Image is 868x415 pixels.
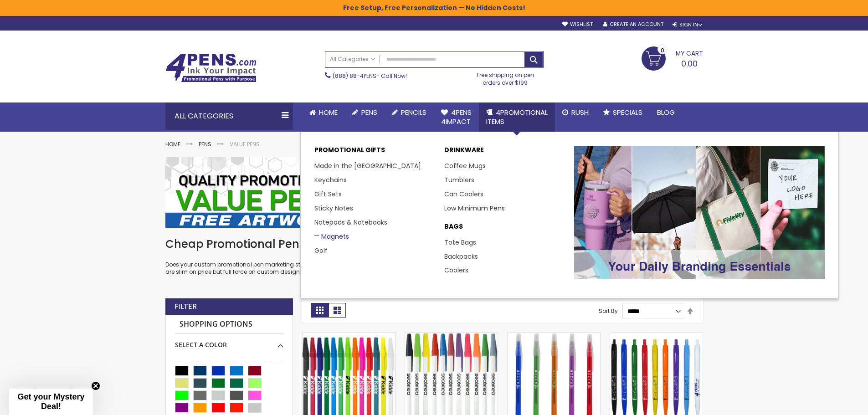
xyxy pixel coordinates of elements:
[444,175,474,184] a: Tumblers
[673,21,703,28] div: Sign In
[596,102,650,123] a: Specials
[175,302,197,312] strong: Filter
[361,108,377,117] span: Pens
[165,157,703,228] img: Value Pens
[165,237,703,251] h1: Cheap Promotional Pens
[441,108,472,126] span: 4Pens 4impact
[650,102,682,123] a: Blog
[325,51,380,67] a: All Categories
[314,246,328,255] a: Golf
[345,102,385,123] a: Pens
[444,161,486,170] a: Coffee Mugs
[401,108,426,117] span: Pencils
[444,238,476,247] a: Tote Bags
[314,204,353,213] a: Sticky Notes
[314,161,421,170] a: Made in the [GEOGRAPHIC_DATA]
[9,389,93,415] div: Get your Mystery Deal!Close teaser
[444,146,565,159] a: DRINKWARE
[199,140,211,148] a: Pens
[555,102,596,123] a: Rush
[330,56,375,63] span: All Categories
[574,146,825,279] img: Promotional-Pens
[385,102,434,123] a: Pencils
[508,332,600,340] a: Belfast Translucent Value Stick Pen
[165,140,180,148] a: Home
[302,102,345,123] a: Home
[311,303,329,318] strong: Grid
[642,46,703,69] a: 0.00 0
[314,218,387,227] a: Notepads & Notebooks
[314,232,349,241] a: Magnets
[444,266,468,275] a: Coolers
[319,108,338,117] span: Home
[165,53,257,82] img: 4Pens Custom Pens and Promotional Products
[486,108,548,126] span: 4PROMOTIONAL ITEMS
[599,307,618,315] label: Sort By
[562,21,593,28] a: Wishlist
[17,392,84,411] span: Get your Mystery Deal!
[314,175,347,184] a: Keychains
[230,140,260,148] strong: Value Pens
[175,315,283,334] strong: Shopping Options
[610,332,703,340] a: Custom Cambria Plastic Retractable Ballpoint Pen - Monochromatic Body Color
[444,252,478,261] a: Backpacks
[613,108,642,117] span: Specials
[165,237,703,276] div: Does your custom promotional pen marketing strategy need a pick me up? We have just the marketing...
[467,68,544,86] div: Free shipping on pen orders over $199
[661,46,664,55] span: 0
[444,190,483,199] a: Can Coolers
[434,102,479,132] a: 4Pens4impact
[479,102,555,132] a: 4PROMOTIONALITEMS
[444,222,565,236] a: BAGS
[175,334,283,349] div: Select A Color
[405,332,498,340] a: Belfast Value Stick Pen
[314,146,435,159] p: Promotional Gifts
[314,190,342,199] a: Gift Sets
[303,332,395,340] a: Belfast B Value Stick Pen
[333,72,407,80] span: - Call Now!
[165,102,293,130] div: All Categories
[603,21,663,28] a: Create an Account
[91,381,100,390] button: Close teaser
[681,58,698,69] span: 0.00
[444,204,505,213] a: Low Minimum Pens
[571,108,589,117] span: Rush
[657,108,675,117] span: Blog
[333,72,376,80] a: (888) 88-4PENS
